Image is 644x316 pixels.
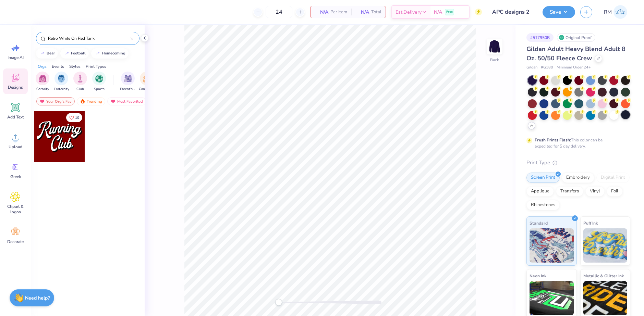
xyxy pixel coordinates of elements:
span: Sports [94,87,105,92]
div: Most Favorited [107,97,146,105]
div: football [71,51,86,55]
div: Accessibility label [275,299,282,306]
span: Club [76,87,84,92]
div: Transfers [556,186,583,197]
div: # 517950B [526,33,554,42]
button: filter button [73,72,87,92]
span: Puff Ink [583,219,598,227]
span: Game Day [139,87,155,92]
span: Gildan [526,65,537,71]
div: Embroidery [562,173,594,183]
div: Print Types [86,63,106,69]
div: filter for Sports [92,72,106,92]
span: Total [371,9,381,16]
button: Like [66,113,82,122]
div: homecoming [102,51,125,55]
button: filter button [54,72,69,92]
button: Save [543,6,575,18]
span: RM [604,8,612,16]
span: Minimum Order: 24 + [557,65,591,71]
img: Neon Ink [530,281,574,315]
strong: Need help? [25,295,50,301]
span: Per Item [330,9,347,16]
img: trend_line.gif [64,51,70,55]
img: trend_line.gif [95,51,100,55]
input: – – [266,6,292,18]
span: Designs [8,85,23,90]
div: filter for Parent's Weekend [120,72,136,92]
span: Est. Delivery [396,9,422,16]
img: most_fav.gif [39,99,45,104]
div: Trending [77,97,105,105]
span: N/A [434,9,442,16]
div: Applique [526,186,554,197]
input: Try "Alpha" [47,35,131,42]
img: Puff Ink [583,228,628,263]
img: Game Day Image [143,75,151,83]
a: RM [601,5,630,19]
div: filter for Game Day [139,72,155,92]
div: bear [47,51,55,55]
div: filter for Sorority [36,72,49,92]
img: Back [488,40,501,53]
div: Original Proof [557,33,595,42]
span: Parent's Weekend [120,87,136,92]
img: Fraternity Image [58,75,65,83]
div: Styles [69,63,81,69]
button: filter button [120,72,136,92]
img: Standard [530,228,574,263]
strong: Fresh Prints Flash: [535,137,571,143]
div: Print Type [526,159,630,167]
span: Neon Ink [530,272,546,279]
span: Upload [9,144,22,150]
div: Your Org's Fav [36,97,75,105]
div: Digital Print [596,173,630,183]
div: filter for Fraternity [54,72,69,92]
span: N/A [315,9,328,16]
button: bear [36,48,58,59]
img: Roberta Manuel [613,5,627,19]
img: Sorority Image [39,75,47,83]
button: filter button [36,72,49,92]
span: # G180 [541,65,553,71]
button: filter button [139,72,155,92]
span: N/A [355,9,369,16]
div: Screen Print [526,173,560,183]
button: homecoming [91,48,129,59]
span: Image AI [8,55,24,60]
div: Vinyl [585,186,605,197]
span: Greek [10,174,21,179]
img: Metallic & Glitter Ink [583,281,628,315]
img: trend_line.gif [40,51,45,55]
img: Club Image [76,75,84,83]
div: Foil [607,186,623,197]
div: Back [490,57,499,63]
span: Metallic & Glitter Ink [583,272,624,279]
input: Untitled Design [487,5,537,19]
img: trending.gif [80,99,85,104]
img: Parent's Weekend Image [124,75,132,83]
span: 10 [75,116,79,119]
img: Sports Image [95,75,103,83]
button: filter button [92,72,106,92]
div: Rhinestones [526,200,560,210]
span: Gildan Adult Heavy Blend Adult 8 Oz. 50/50 Fleece Crew [526,45,625,62]
div: filter for Club [73,72,87,92]
div: Orgs [38,63,47,69]
span: Decorate [7,239,24,244]
img: most_fav.gif [110,99,116,104]
span: Free [446,10,453,14]
span: Clipart & logos [4,204,27,215]
span: Standard [530,219,548,227]
div: This color can be expedited for 5 day delivery. [535,137,619,149]
div: Events [52,63,64,69]
span: Fraternity [54,87,69,92]
span: Add Text [7,114,24,120]
button: football [60,48,89,59]
span: Sorority [36,87,49,92]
